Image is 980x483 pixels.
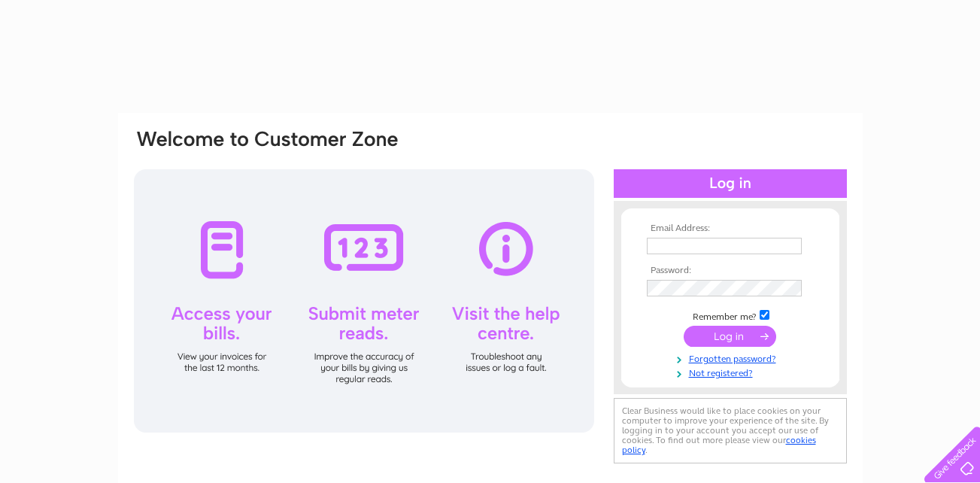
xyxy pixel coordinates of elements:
[684,326,776,347] input: Submit
[647,365,818,379] a: Not registered?
[643,223,818,234] th: Email Address:
[643,308,818,323] td: Remember me?
[614,398,847,463] div: Clear Business would like to place cookies on your computer to improve your experience of the sit...
[622,435,816,455] a: cookies policy
[643,266,818,276] th: Password:
[647,351,818,365] a: Forgotten password?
